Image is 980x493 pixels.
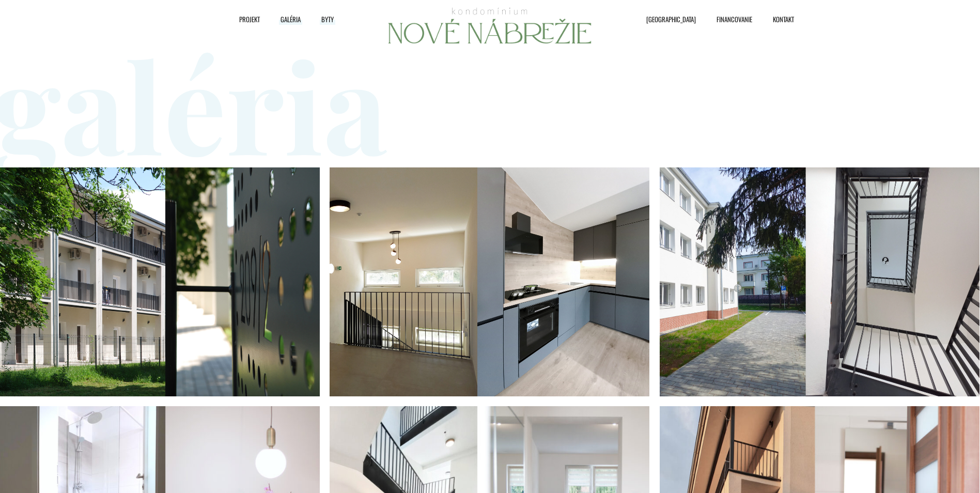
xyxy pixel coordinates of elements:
span: Byty [321,11,334,27]
a: Kontakt [757,11,799,27]
span: Financovanie [717,11,752,27]
span: Kontakt [773,11,794,27]
a: Financovanie [701,11,757,27]
span: Projekt [239,11,260,27]
span: [GEOGRAPHIC_DATA] [646,11,696,27]
a: Projekt [224,11,265,27]
a: [GEOGRAPHIC_DATA] [631,11,701,27]
a: Byty [306,11,339,27]
span: Galéria [281,11,301,27]
a: Galéria [265,11,306,27]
